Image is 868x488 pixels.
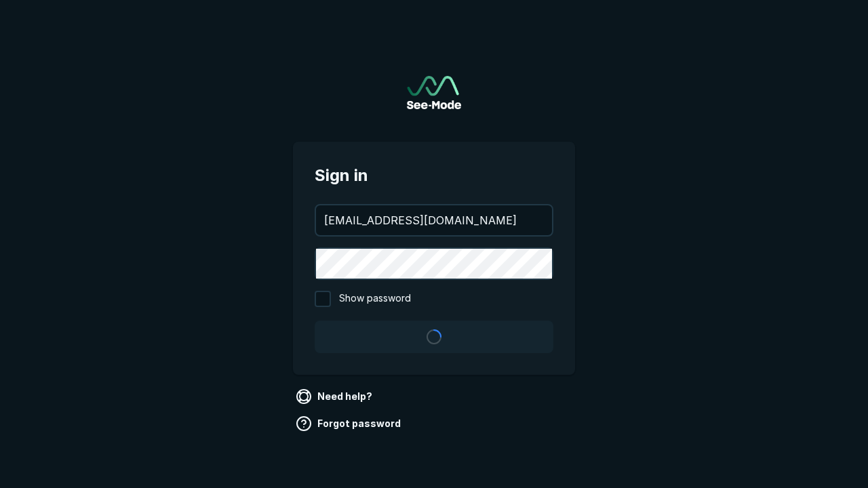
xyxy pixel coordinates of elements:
a: Need help? [293,386,378,407]
a: Go to sign in [407,76,461,109]
a: Forgot password [293,413,406,434]
input: your@email.com [316,205,552,235]
span: Sign in [315,163,553,188]
span: Show password [339,291,411,307]
img: See-Mode Logo [407,76,461,109]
